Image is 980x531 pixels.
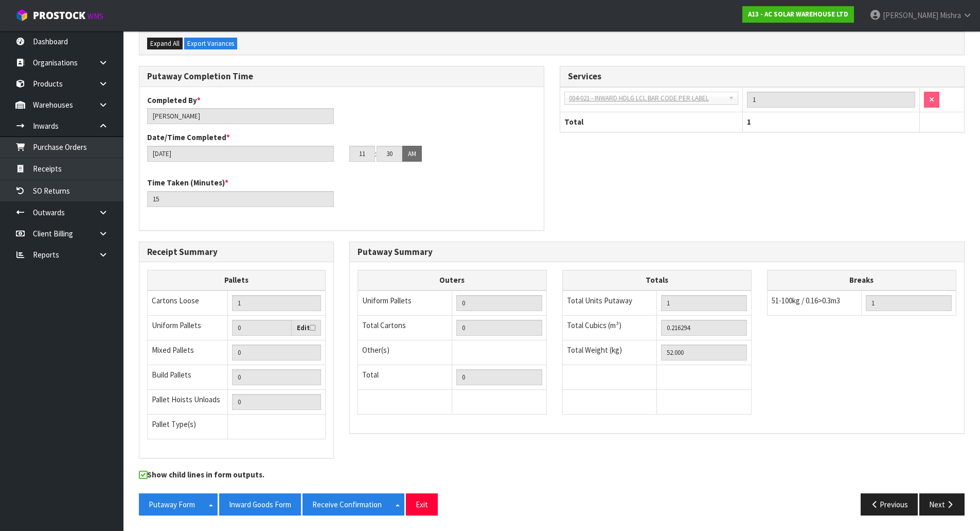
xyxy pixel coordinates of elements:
[297,323,315,333] label: Edit
[232,369,321,385] input: Manual
[456,320,542,336] input: OUTERS TOTAL = CTN
[232,320,292,336] input: Uniform Pallets
[148,365,228,390] td: Build Pallets
[147,95,201,106] label: Completed By
[139,469,264,483] label: Show child lines in form outputs.
[139,493,205,516] button: Putaway Form
[147,177,228,188] label: Time Taken (Minutes)
[562,315,657,340] td: Total Cubics (m³)
[33,9,85,22] span: ProStock
[569,92,724,105] span: 004-021 - INWARD HDLG LCL BAR CODE PER LABEL
[148,390,228,415] td: Pallet Hoists Unloads
[568,72,957,81] h3: Services
[148,415,228,439] td: Pallet Type(s)
[406,493,438,516] button: Exit
[302,493,391,516] button: Receive Confirmation
[940,10,961,20] span: Mishra
[147,191,334,207] input: Time Taken
[358,247,956,257] h3: Putaway Summary
[358,340,452,365] td: Other(s)
[562,340,657,365] td: Total Weight (kg)
[358,290,452,316] td: Uniform Pallets
[232,345,321,361] input: Manual
[232,295,321,311] input: Manual
[767,270,956,290] th: Breaks
[919,493,965,516] button: Next
[562,270,751,290] th: Totals
[147,72,536,81] h3: Putaway Completion Time
[147,146,334,162] input: Date/Time completed
[148,270,326,290] th: Pallets
[349,146,375,162] input: HH
[742,6,854,23] a: A13 - AC SOLAR WAREHOUSE LTD
[402,146,422,162] button: AM
[560,112,743,132] th: Total
[219,493,301,516] button: Inward Goods Form
[772,296,840,305] span: 51-100kg / 0.16>0.3m3
[358,270,546,290] th: Outers
[15,9,28,22] img: cube-alt.png
[358,365,452,389] td: Total
[150,39,180,48] span: Expand All
[147,38,183,50] button: Expand All
[375,146,377,162] td: :
[147,247,326,257] h3: Receipt Summary
[184,38,237,50] button: Export Variances
[377,146,402,162] input: MM
[456,295,542,311] input: UNIFORM P LINES
[147,132,230,143] label: Date/Time Completed
[747,117,751,127] span: 1
[748,10,848,19] strong: A13 - AC SOLAR WAREHOUSE LTD
[861,493,918,516] button: Previous
[883,10,938,20] span: [PERSON_NAME]
[87,11,103,21] small: WMS
[148,340,228,365] td: Mixed Pallets
[148,315,228,340] td: Uniform Pallets
[232,394,321,410] input: UNIFORM P + MIXED P + BUILD P
[358,315,452,340] td: Total Cartons
[456,369,542,385] input: TOTAL PACKS
[562,290,657,316] td: Total Units Putaway
[148,290,228,316] td: Cartons Loose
